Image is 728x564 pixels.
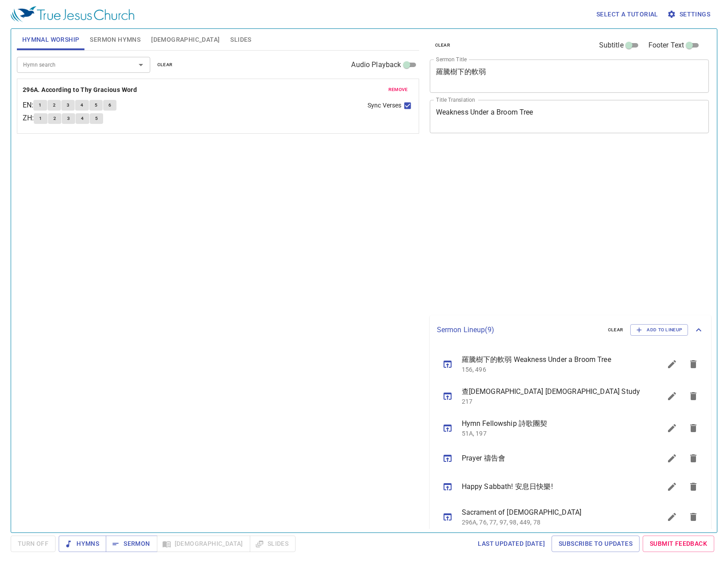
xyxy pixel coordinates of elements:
[61,100,75,111] button: 3
[462,518,640,527] p: 296A, 76, 77, 97, 98, 449, 78
[436,108,703,125] textarea: Weakness Under a Broom Tree
[152,60,178,70] button: clear
[23,84,139,95] button: 296A. According to Thy Gracious Word
[596,9,658,20] span: Select a tutorial
[436,68,703,84] textarea: 羅騰樹下的軟弱
[75,100,88,111] button: 4
[462,354,640,365] span: 羅騰樹下的軟弱 Weakness Under a Broom Tree
[388,86,408,94] span: remove
[636,326,682,334] span: Add to Lineup
[48,100,61,111] button: 2
[103,100,116,111] button: 6
[462,429,640,438] p: 51A, 197
[62,113,75,124] button: 3
[643,536,714,552] a: Submit Feedback
[462,507,640,518] span: Sacrament of [DEMOGRAPHIC_DATA]
[368,101,401,110] span: Sync Verses
[552,536,640,552] a: Subscribe to Updates
[462,397,640,406] p: 217
[89,100,103,111] button: 5
[151,34,220,45] span: [DEMOGRAPHIC_DATA]
[39,101,41,109] span: 1
[437,325,601,335] p: Sermon Lineup ( 9 )
[593,6,662,23] button: Select a tutorial
[22,34,80,45] span: Hymnal Worship
[462,481,640,492] span: Happy Sabbath! 安息日快樂!
[34,113,47,124] button: 1
[599,40,624,51] span: Subtitle
[669,9,710,20] span: Settings
[608,326,624,334] span: clear
[23,84,137,95] b: 296A. According to Thy Gracious Word
[67,101,69,109] span: 3
[95,101,97,109] span: 5
[383,84,413,95] button: remove
[108,101,111,109] span: 6
[462,386,640,397] span: 查[DEMOGRAPHIC_DATA] [DEMOGRAPHIC_DATA] Study
[462,418,640,429] span: Hymn Fellowship 詩歌團契
[53,101,56,109] span: 2
[23,100,33,111] p: EN :
[351,60,401,70] span: Audio Playback
[435,41,451,49] span: clear
[53,115,56,123] span: 2
[462,365,640,374] p: 156, 496
[474,536,548,552] a: Last updated [DATE]
[11,6,134,22] img: True Jesus Church
[106,536,157,552] button: Sermon
[39,115,42,123] span: 1
[430,40,456,51] button: clear
[67,115,70,123] span: 3
[80,101,83,109] span: 4
[559,538,632,549] span: Subscribe to Updates
[59,536,106,552] button: Hymns
[650,538,707,549] span: Submit Feedback
[478,538,545,549] span: Last updated [DATE]
[23,113,34,123] p: ZH :
[430,315,712,345] div: Sermon Lineup(9)clearAdd to Lineup
[230,34,251,45] span: Slides
[113,538,150,549] span: Sermon
[630,324,688,336] button: Add to Lineup
[603,325,629,335] button: clear
[90,113,103,124] button: 5
[135,59,147,71] button: Open
[81,115,84,123] span: 4
[48,113,61,124] button: 2
[66,538,99,549] span: Hymns
[157,61,173,69] span: clear
[665,6,714,23] button: Settings
[462,453,640,464] span: Prayer 禱告會
[33,100,47,111] button: 1
[426,143,654,312] iframe: from-child
[90,34,140,45] span: Sermon Hymns
[648,40,684,51] span: Footer Text
[95,115,98,123] span: 5
[76,113,89,124] button: 4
